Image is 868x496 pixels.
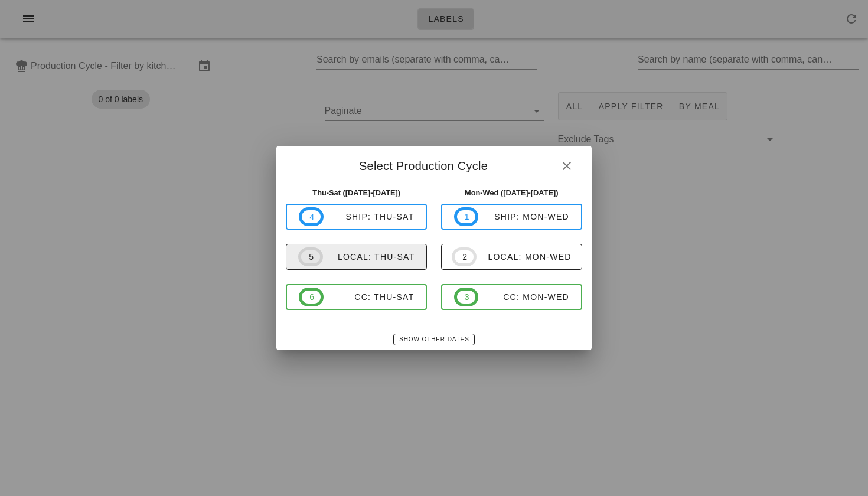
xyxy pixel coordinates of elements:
[477,252,572,262] div: local: Mon-Wed
[308,250,313,263] span: 5
[286,244,427,270] button: 5local: Thu-Sat
[462,250,466,263] span: 2
[312,188,400,197] strong: Thu-Sat ([DATE]-[DATE])
[465,188,559,197] strong: Mon-Wed ([DATE]-[DATE])
[286,204,427,230] button: 4ship: Thu-Sat
[393,334,474,345] button: Show Other Dates
[399,336,469,342] span: Show Other Dates
[441,244,582,270] button: 2local: Mon-Wed
[309,291,314,304] span: 6
[464,291,469,304] span: 3
[324,212,415,221] div: ship: Thu-Sat
[276,146,591,182] div: Select Production Cycle
[324,292,415,302] div: CC: Thu-Sat
[309,210,314,223] span: 4
[323,252,415,262] div: local: Thu-Sat
[478,292,569,302] div: CC: Mon-Wed
[286,284,427,310] button: 6CC: Thu-Sat
[441,284,582,310] button: 3CC: Mon-Wed
[478,212,569,221] div: ship: Mon-Wed
[464,210,469,223] span: 1
[441,204,582,230] button: 1ship: Mon-Wed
